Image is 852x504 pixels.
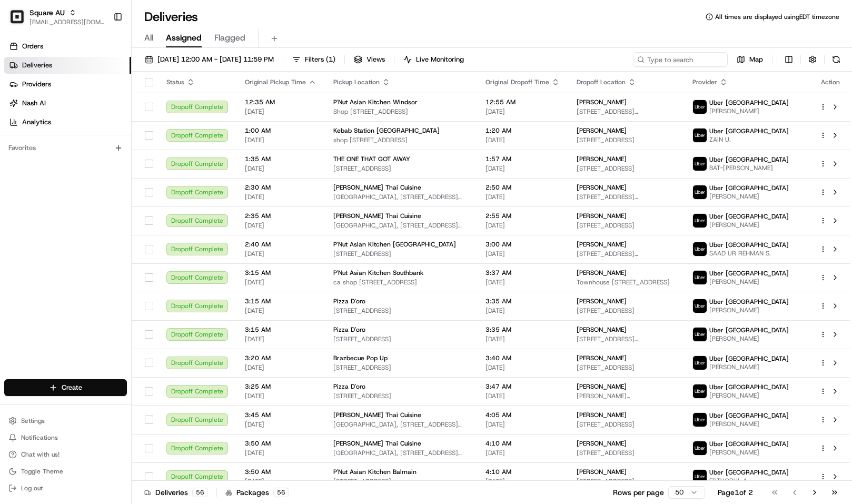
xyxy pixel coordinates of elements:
span: Views [366,55,385,64]
span: [PERSON_NAME] [577,439,627,448]
span: Uber [GEOGRAPHIC_DATA] [709,354,789,363]
span: P'Nut Asian Kitchen Balmain [333,468,417,476]
span: [PERSON_NAME] [709,306,789,314]
span: [PERSON_NAME] [577,325,627,334]
span: [DATE] [245,164,316,173]
span: [STREET_ADDRESS] [577,136,676,144]
span: [PERSON_NAME] [709,192,789,201]
span: [PERSON_NAME] [577,269,627,277]
span: [PERSON_NAME] [709,221,789,229]
img: uber-new-logo.jpeg [693,214,707,228]
span: 1:57 AM [486,155,560,163]
img: uber-new-logo.jpeg [693,129,707,142]
span: Shop [STREET_ADDRESS] [333,107,469,116]
span: 2:35 AM [245,212,316,220]
span: [DATE] [245,221,316,230]
span: 3:47 AM [486,382,560,391]
span: 3:00 AM [486,240,560,249]
span: Dropoff Location [577,78,626,86]
span: 12:35 AM [245,98,316,106]
span: P'Nut Asian Kitchen [GEOGRAPHIC_DATA] [333,240,456,249]
span: [STREET_ADDRESS][PERSON_NAME] [577,250,676,258]
span: [GEOGRAPHIC_DATA], [STREET_ADDRESS][PERSON_NAME] [333,193,469,201]
span: P'Nut Asian Kitchen Southbank [333,269,423,277]
span: Uber [GEOGRAPHIC_DATA] [709,98,789,107]
span: [STREET_ADDRESS][PERSON_NAME] [577,107,676,116]
span: [STREET_ADDRESS][PERSON_NAME][PERSON_NAME] [577,193,676,201]
span: [STREET_ADDRESS] [333,164,469,173]
span: [DATE] [486,335,560,343]
span: [DATE] [245,307,316,315]
span: Chat with us! [21,450,60,459]
span: [PERSON_NAME] [709,391,789,400]
span: Create [62,383,82,392]
span: Filters [305,55,335,64]
div: Action [819,78,841,86]
img: uber-new-logo.jpeg [693,185,707,199]
span: 3:37 AM [486,269,560,277]
span: [PERSON_NAME] [577,98,627,106]
button: [EMAIL_ADDRESS][DOMAIN_NAME] [29,18,105,26]
span: 3:50 AM [245,439,316,448]
span: Pizza D'oro [333,297,365,305]
span: [PERSON_NAME] [577,155,627,163]
span: [DATE] [245,420,316,429]
span: Notifications [21,433,58,442]
img: uber-new-logo.jpeg [693,384,707,398]
span: [PERSON_NAME] [577,297,627,305]
span: 3:15 AM [245,325,316,334]
span: 4:10 AM [486,468,560,476]
span: [DATE] [245,250,316,258]
span: Uber [GEOGRAPHIC_DATA] [709,468,789,477]
img: uber-new-logo.jpeg [693,100,707,114]
span: [STREET_ADDRESS] [333,335,469,343]
span: [DATE] [486,278,560,286]
span: [STREET_ADDRESS] [577,164,676,173]
span: Status [166,78,184,86]
span: shop [STREET_ADDRESS] [333,136,469,144]
img: uber-new-logo.jpeg [693,356,707,370]
span: 3:25 AM [245,382,316,391]
span: [DATE] [245,136,316,144]
span: [PERSON_NAME] [577,411,627,419]
span: [GEOGRAPHIC_DATA], [STREET_ADDRESS][PERSON_NAME] [333,221,469,230]
span: ERTUGRUL A. [709,477,789,485]
span: [STREET_ADDRESS] [333,477,469,486]
span: 1:20 AM [486,126,560,135]
span: Flagged [214,32,245,44]
span: Settings [21,417,45,425]
span: [DATE] [486,193,560,201]
span: 2:40 AM [245,240,316,249]
span: 2:50 AM [486,183,560,192]
span: [DATE] [486,250,560,258]
span: [STREET_ADDRESS] [333,363,469,372]
span: [DATE] [486,221,560,230]
span: Orders [22,42,43,51]
span: [STREET_ADDRESS][PERSON_NAME] [577,335,676,343]
span: 1:35 AM [245,155,316,163]
span: Assigned [166,32,202,44]
span: Brazbecue Pop Up [333,354,388,362]
span: Original Pickup Time [245,78,306,86]
span: Log out [21,484,43,492]
span: [PERSON_NAME] [577,468,627,476]
span: [PERSON_NAME] [709,448,789,457]
span: [DATE] [245,278,316,286]
span: Townhouse [STREET_ADDRESS] [577,278,676,286]
input: Type to search [633,52,728,67]
span: Pizza D'oro [333,325,365,334]
button: Square AU [29,7,65,18]
span: [PERSON_NAME] Thai Cuisine [333,212,421,220]
button: Live Monitoring [399,52,469,67]
img: uber-new-logo.jpeg [693,413,707,427]
button: Map [732,52,768,67]
span: [DATE] [486,363,560,372]
span: [PERSON_NAME] [577,382,627,391]
a: Analytics [4,114,131,131]
span: 2:55 AM [486,212,560,220]
span: All [144,32,153,44]
img: uber-new-logo.jpeg [693,157,707,171]
div: Page 1 of 2 [718,487,753,498]
span: Uber [GEOGRAPHIC_DATA] [709,440,789,448]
